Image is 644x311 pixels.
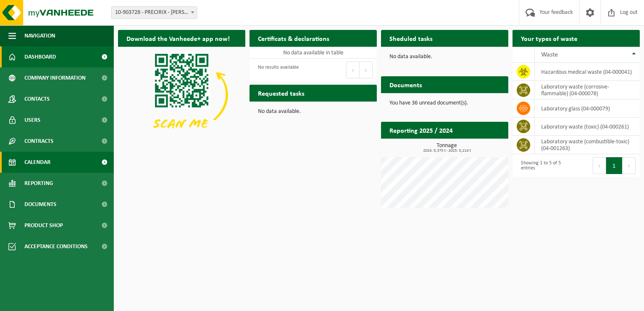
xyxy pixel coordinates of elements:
td: Laboratory waste (combustible-toxic) (04-001263) [535,136,640,154]
div: No results available [254,61,299,79]
a: View reporting [451,138,507,155]
span: Users [24,110,40,131]
span: Navigation [24,25,55,46]
button: Next [623,157,636,174]
button: Previous [346,62,360,78]
h2: Sheduled tasks [381,30,441,46]
h2: Requested tasks [250,85,313,101]
button: 1 [606,157,623,174]
button: Previous [593,157,606,174]
span: Documents [24,194,56,215]
span: Contacts [24,88,50,110]
h2: Your types of waste [513,30,586,46]
span: 10-903728 - PRECIRIX - JETTE [111,6,197,19]
td: hazardous medical waste (04-000041) [535,63,640,81]
span: Company information [24,67,86,88]
span: Product Shop [24,215,63,236]
span: Contracts [24,131,54,152]
h2: Documents [381,76,430,93]
span: Reporting [24,173,53,194]
h2: Download the Vanheede+ app now! [118,30,238,46]
h2: Certificats & declarations [250,30,338,46]
button: Next [360,62,373,78]
td: No data available in table [250,47,377,59]
h2: Reporting 2025 / 2024 [381,122,461,138]
span: Calendar [24,152,51,173]
p: No data available. [258,109,368,115]
p: You have 36 unread document(s). [389,100,500,106]
span: Acceptance conditions [24,236,88,257]
div: Showing 1 to 5 of 5 entries [517,156,572,175]
h3: Tonnage [385,143,508,153]
td: laboratory glass (04-000079) [535,99,640,118]
span: 10-903728 - PRECIRIX - JETTE [112,7,197,19]
td: laboratory waste (toxic) (04-000261) [535,118,640,136]
span: Dashboard [24,46,56,67]
td: laboratory waste (corrosive-flammable) (04-000078) [535,81,640,99]
img: Download de VHEPlus App [118,47,245,142]
span: 2024: 0,375 t - 2025: 0,214 t [385,149,508,153]
p: No data available. [389,54,500,60]
span: Waste [541,51,558,58]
